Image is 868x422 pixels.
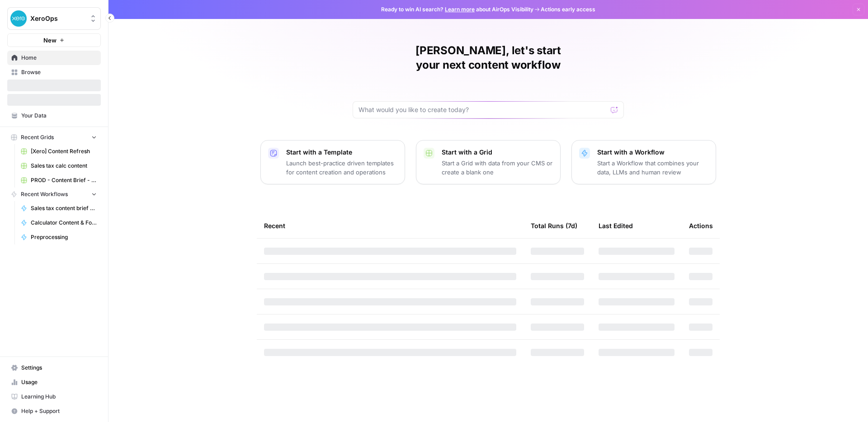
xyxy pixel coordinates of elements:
[21,54,97,62] span: Home
[597,159,708,177] p: Start a Workflow that combines your data, LLMs and human review
[689,213,713,238] div: Actions
[17,144,101,159] a: [Xero] Content Refresh
[7,33,101,47] button: New
[21,112,97,120] span: Your Data
[264,213,516,238] div: Recent
[21,68,97,76] span: Browse
[442,148,553,157] p: Start with a Grid
[416,140,561,184] button: Start with a GridStart a Grid with data from your CMS or create a blank one
[31,204,97,212] span: Sales tax content brief generator
[7,65,101,80] a: Browse
[43,36,57,45] span: New
[31,233,97,241] span: Preprocessing
[531,213,577,238] div: Total Runs (7d)
[21,133,54,141] span: Recent Grids
[381,5,533,14] span: Ready to win AI search? about AirOps Visibility
[17,159,101,173] a: Sales tax calc content
[359,105,607,114] input: What would you like to create today?
[286,159,397,177] p: Launch best-practice driven templates for content creation and operations
[17,216,101,230] a: Calculator Content & Formula Generator
[30,14,85,23] span: XeroOps
[7,389,101,404] a: Learning Hub
[21,190,68,198] span: Recent Workflows
[286,148,397,157] p: Start with a Template
[31,176,97,184] span: PROD - Content Brief - CoreAcquisition 🤖
[597,148,708,157] p: Start with a Workflow
[7,108,101,123] a: Your Data
[445,6,475,13] a: Learn more
[260,140,405,184] button: Start with a TemplateLaunch best-practice driven templates for content creation and operations
[442,159,553,177] p: Start a Grid with data from your CMS or create a blank one
[7,404,101,418] button: Help + Support
[7,131,101,144] button: Recent Grids
[17,230,101,244] a: Preprocessing
[353,43,624,72] h1: [PERSON_NAME], let's start your next content workflow
[21,378,97,386] span: Usage
[21,364,97,372] span: Settings
[21,407,97,415] span: Help + Support
[7,375,101,389] a: Usage
[21,393,97,401] span: Learning Hub
[571,140,716,184] button: Start with a WorkflowStart a Workflow that combines your data, LLMs and human review
[10,10,27,27] img: XeroOps Logo
[17,173,101,188] a: PROD - Content Brief - CoreAcquisition 🤖
[31,219,97,227] span: Calculator Content & Formula Generator
[7,51,101,65] a: Home
[17,201,101,216] a: Sales tax content brief generator
[31,147,97,155] span: [Xero] Content Refresh
[7,188,101,201] button: Recent Workflows
[7,361,101,375] a: Settings
[599,213,633,238] div: Last Edited
[7,7,101,30] button: Workspace: XeroOps
[31,162,97,170] span: Sales tax calc content
[541,5,595,14] span: Actions early access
